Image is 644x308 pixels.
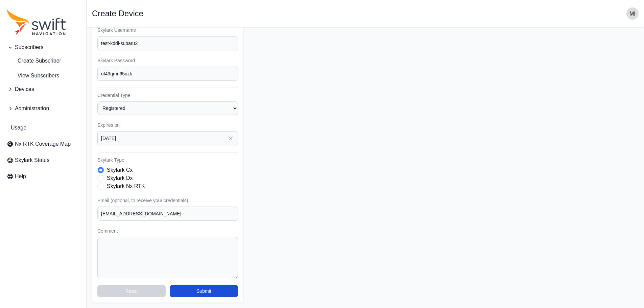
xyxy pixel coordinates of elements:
a: Usage [4,121,82,135]
button: Subscribers [4,41,82,54]
label: Skylark Username [97,27,238,33]
label: Email (optional, to receive your credentials) [97,197,238,204]
input: example-user [97,36,238,50]
label: Skylark Cx [107,166,133,174]
button: Submit [170,285,238,297]
label: Expires on [97,122,238,128]
span: Usage [11,124,26,132]
img: user photo [626,7,639,20]
a: View Subscribers [4,69,82,82]
button: Reset [97,285,166,297]
label: Skylark Dx [107,174,133,182]
a: Skylark Status [4,153,82,167]
label: Skylark Type [97,157,238,163]
div: Skylark Type [97,166,238,190]
label: Skylark Nx RTK [107,182,145,190]
span: Administration [15,104,49,113]
span: Skylark Status [15,156,49,164]
input: YYYY-MM-DD [97,131,238,145]
button: Devices [4,82,82,96]
span: Create Subscriber [7,57,61,65]
label: Comment [97,228,238,234]
span: View Subscribers [7,72,59,80]
span: Nx RTK Coverage Map [15,140,71,148]
button: Administration [4,102,82,115]
a: Create Subscriber [4,54,82,68]
h1: Create Device [92,9,143,18]
span: Subscribers [15,43,43,51]
label: Skylark Password [97,57,238,64]
input: password [97,67,238,81]
span: Help [15,172,26,181]
span: Devices [15,85,34,93]
a: Help [4,170,82,183]
a: Nx RTK Coverage Map [4,137,82,151]
label: Credential Type [97,92,238,99]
